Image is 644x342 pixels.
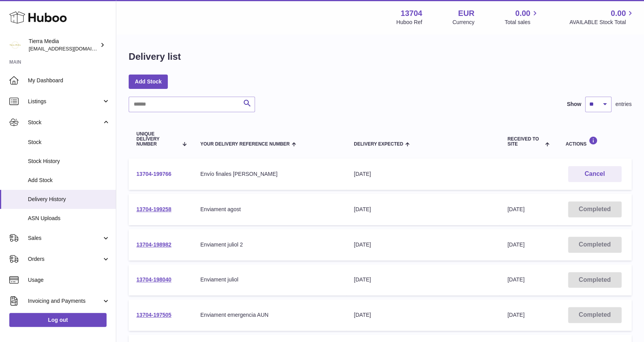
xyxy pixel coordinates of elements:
[354,276,492,283] div: [DATE]
[29,45,114,52] span: [EMAIL_ADDRESS][DOMAIN_NAME]
[28,234,102,242] span: Sales
[565,136,624,147] div: Actions
[28,196,110,203] span: Delivery History
[200,241,338,248] div: Enviament juliol 2
[200,142,290,147] span: Your Delivery Reference Number
[9,313,107,327] a: Log out
[507,137,543,147] span: Received to Site
[453,19,475,26] div: Currency
[567,101,581,108] label: Show
[507,276,524,283] span: [DATE]
[507,206,524,212] span: [DATE]
[458,8,474,19] strong: EUR
[515,8,530,19] span: 0.00
[28,276,110,284] span: Usage
[28,77,110,84] span: My Dashboard
[28,158,110,165] span: Stock History
[28,215,110,222] span: ASN Uploads
[136,206,171,212] a: 13704-199258
[9,39,21,51] img: hola.tierramedia@gmail.com
[28,297,102,305] span: Invoicing and Payments
[354,206,492,213] div: [DATE]
[507,241,524,248] span: [DATE]
[505,19,539,26] span: Total sales
[615,101,632,108] span: entries
[129,50,181,63] h1: Delivery list
[136,312,171,318] a: 13704-197505
[136,276,171,283] a: 13704-198040
[29,38,98,52] div: Tierra Media
[28,98,102,105] span: Listings
[354,170,492,178] div: [DATE]
[28,255,102,263] span: Orders
[129,75,168,89] a: Add Stock
[507,312,524,318] span: [DATE]
[200,206,338,213] div: Enviament agost
[354,241,492,248] div: [DATE]
[28,119,102,126] span: Stock
[136,132,178,147] span: Unique Delivery Number
[568,166,622,182] button: Cancel
[354,311,492,319] div: [DATE]
[28,139,110,146] span: Stock
[200,276,338,283] div: Enviament juliol
[200,311,338,319] div: Enviament emergencia AUN
[136,171,171,177] a: 13704-199766
[28,177,110,184] span: Add Stock
[611,8,626,19] span: 0.00
[396,19,422,26] div: Huboo Ref
[569,19,635,26] span: AVAILABLE Stock Total
[505,8,539,26] a: 0.00 Total sales
[354,142,403,147] span: Delivery Expected
[200,170,338,178] div: Envío finales [PERSON_NAME]
[401,8,422,19] strong: 13704
[569,8,635,26] a: 0.00 AVAILABLE Stock Total
[136,241,171,248] a: 13704-198982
